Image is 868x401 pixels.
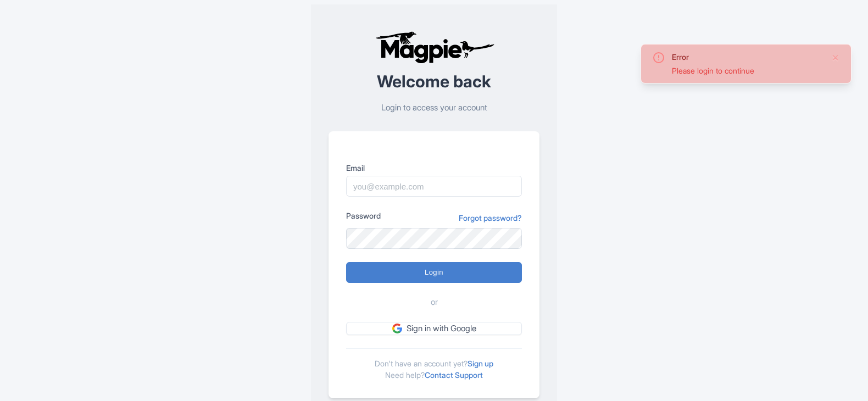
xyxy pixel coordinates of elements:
img: logo-ab69f6fb50320c5b225c76a69d11143b.png [372,31,496,64]
div: Error [672,51,822,63]
img: google.svg [392,324,402,333]
div: Don't have an account yet? Need help? [346,348,522,381]
label: Email [346,162,522,174]
a: Sign in with Google [346,322,522,336]
a: Sign up [468,359,493,368]
a: Forgot password? [459,212,522,224]
button: Close [831,51,840,64]
a: Contact Support [425,370,483,380]
input: you@example.com [346,176,522,197]
span: or [431,296,438,309]
label: Password [346,210,381,221]
h2: Welcome back [329,73,539,91]
input: Login [346,262,522,283]
div: Please login to continue [672,65,822,76]
p: Login to access your account [329,102,539,114]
